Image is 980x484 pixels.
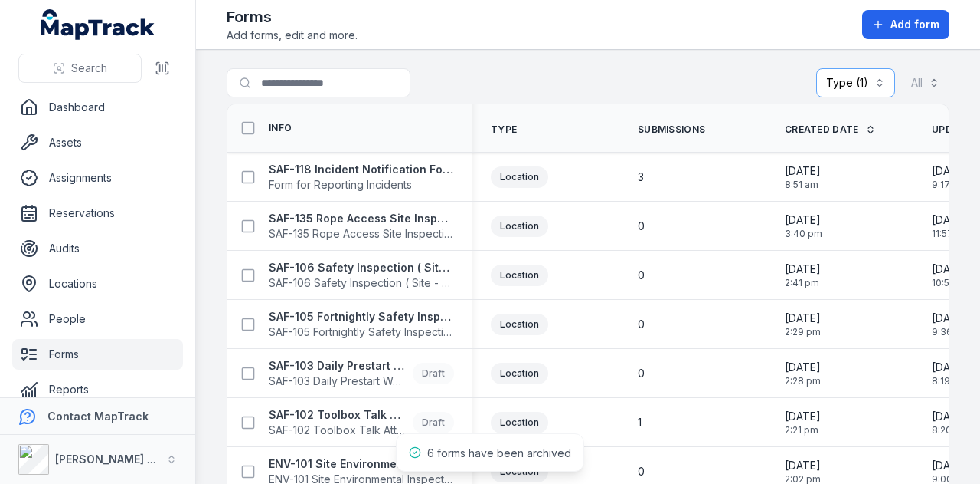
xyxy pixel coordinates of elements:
div: Location [491,314,548,335]
button: Search [18,54,142,83]
span: Form for Reporting Incidents [269,177,454,193]
span: [DATE] [785,458,821,473]
a: Reservations [12,198,183,229]
time: 09/09/2025, 8:20:12 am [932,409,968,436]
a: Audits [12,233,183,264]
strong: SAF-135 Rope Access Site Inspection [269,211,454,226]
strong: SAF-103 Daily Prestart Work Briefing Attendance Register [269,358,407,374]
span: 9:36 am [932,326,969,338]
div: Location [491,412,548,433]
a: Dashboard [12,92,183,123]
a: Locations [12,268,183,299]
time: 10/09/2025, 9:36:37 am [932,311,969,338]
span: [DATE] [932,212,969,228]
a: SAF-102 Toolbox Talk AttendanceSAF-102 Toolbox Talk AttendanceDraft [269,407,454,438]
span: [DATE] [932,163,968,179]
span: SAF-106 Safety Inspection ( Site - Weekly ) [269,275,454,291]
time: 02/06/2025, 2:21:17 pm [785,409,821,436]
div: Location [491,265,548,286]
span: [DATE] [932,409,968,424]
span: 8:19 am [932,375,968,387]
span: 10:57 am [932,277,972,289]
span: 0 [638,219,645,234]
span: [DATE] [932,360,968,375]
span: [DATE] [785,409,821,424]
span: Add form [890,17,939,32]
time: 09/09/2025, 8:19:15 am [932,360,968,387]
time: 10/09/2025, 11:57:47 am [932,212,969,240]
a: Reports [12,374,183,405]
span: 0 [638,464,645,479]
time: 14/08/2025, 8:51:45 am [785,163,821,191]
span: 3 [638,170,644,185]
strong: ENV-101 Site Environmental Inspection [269,456,454,472]
span: 8:20 am [932,424,968,436]
span: [DATE] [785,163,821,179]
button: All [901,68,949,97]
a: Forms [12,339,183,370]
span: [DATE] [785,262,821,277]
time: 10/09/2025, 9:17:08 am [932,163,968,191]
button: Type (1) [816,68,895,97]
strong: SAF-105 Fortnightly Safety Inspection (Yard) [269,309,454,324]
a: Created Date [785,123,876,136]
a: SAF-118 Incident Notification FormForm for Reporting Incidents [269,162,454,193]
span: 6 forms have been archived [427,446,571,459]
span: Search [71,61,107,76]
span: Created Date [785,123,859,136]
a: SAF-103 Daily Prestart Work Briefing Attendance RegisterSAF-103 Daily Prestart Work Briefing Atte... [269,358,454,389]
span: 8:51 am [785,179,821,191]
time: 02/06/2025, 2:28:30 pm [785,360,821,387]
div: Location [491,216,548,237]
span: 2:21 pm [785,424,821,436]
div: Draft [413,412,454,433]
a: Assignments [12,163,183,193]
time: 02/06/2025, 2:29:59 pm [785,311,821,338]
a: SAF-105 Fortnightly Safety Inspection (Yard)SAF-105 Fortnightly Safety Inspection (Yard) [269,309,454,340]
span: [DATE] [785,212,822,228]
span: [DATE] [932,262,972,277]
span: 0 [638,366,645,381]
span: 0 [638,317,645,332]
a: SAF-135 Rope Access Site InspectionSAF-135 Rope Access Site Inspection [269,211,454,242]
div: Location [491,166,548,188]
span: SAF-102 Toolbox Talk Attendance [269,423,407,438]
span: 1 [638,415,642,430]
span: Type [491,123,517,136]
span: Submissions [638,123,705,136]
time: 02/06/2025, 2:41:35 pm [785,262,821,289]
h2: Forms [227,6,358,28]
span: 9:17 am [932,179,968,191]
span: 2:41 pm [785,277,821,289]
button: Add form [862,10,949,39]
strong: SAF-106 Safety Inspection ( Site - Weekly ) [269,260,454,275]
strong: SAF-102 Toolbox Talk Attendance [269,407,407,423]
span: 3:40 pm [785,228,822,240]
strong: Contact MapTrack [47,410,149,423]
span: 2:29 pm [785,326,821,338]
span: [DATE] [785,360,821,375]
span: [DATE] [785,311,821,326]
span: Info [269,122,292,134]
a: MapTrack [41,9,155,40]
div: Draft [413,363,454,384]
a: Assets [12,127,183,158]
span: [DATE] [932,458,969,473]
time: 02/06/2025, 3:40:39 pm [785,212,822,240]
span: SAF-103 Daily Prestart Work Briefing Attendance Register [269,374,407,389]
span: SAF-105 Fortnightly Safety Inspection (Yard) [269,324,454,340]
strong: [PERSON_NAME] Group [55,453,181,466]
a: SAF-106 Safety Inspection ( Site - Weekly )SAF-106 Safety Inspection ( Site - Weekly ) [269,260,454,291]
div: Location [491,363,548,384]
a: People [12,304,183,334]
span: 2:28 pm [785,375,821,387]
span: Add forms, edit and more. [227,28,358,43]
span: SAF-135 Rope Access Site Inspection [269,226,454,242]
time: 10/09/2025, 10:57:00 am [932,262,972,289]
strong: SAF-118 Incident Notification Form [269,162,454,177]
span: 11:57 am [932,228,969,240]
span: [DATE] [932,311,969,326]
span: 0 [638,268,645,283]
